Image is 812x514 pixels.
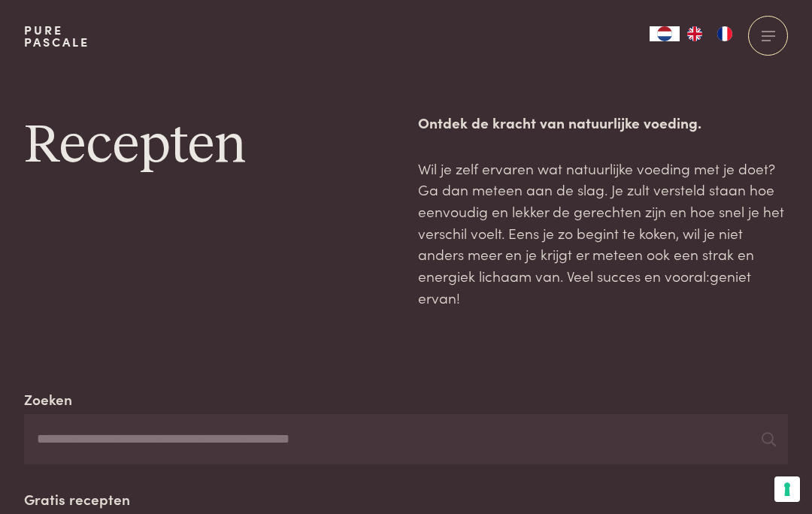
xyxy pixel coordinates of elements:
h1: Recepten [24,112,394,180]
ul: Language list [680,26,740,41]
a: FR [710,26,740,41]
a: EN [680,26,710,41]
button: Uw voorkeuren voor toestemming voor trackingtechnologieën [774,476,800,502]
strong: Ontdek de kracht van natuurlijke voeding. [418,112,701,132]
p: Wil je zelf ervaren wat natuurlijke voeding met je doet? Ga dan meteen aan de slag. Je zult verst... [418,158,788,309]
label: Gratis recepten [24,488,130,510]
label: Zoeken [24,389,72,410]
div: Language [650,26,680,41]
a: PurePascale [24,24,89,48]
a: NL [650,26,680,41]
aside: Language selected: Nederlands [650,26,740,41]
